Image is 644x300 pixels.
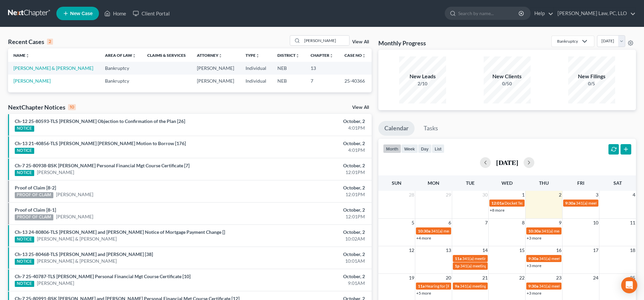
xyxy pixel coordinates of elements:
[554,7,636,19] a: [PERSON_NAME] Law, PC, LLO
[568,73,615,80] div: New Filings
[555,274,562,282] span: 23
[256,54,260,58] i: unfold_more
[329,54,333,58] i: unfold_more
[8,103,76,111] div: NextChapter Notices
[455,284,459,289] span: 9a
[70,11,93,16] span: New Case
[100,62,142,74] td: Bankruptcy
[558,191,562,199] span: 2
[392,180,401,186] span: Sun
[428,180,439,186] span: Mon
[253,147,365,154] div: 4:01PM
[482,191,488,199] span: 30
[482,246,488,254] span: 14
[253,125,365,131] div: 4:01PM
[592,246,599,254] span: 17
[253,251,365,258] div: October, 2
[401,144,418,153] button: week
[445,246,452,254] span: 13
[311,53,333,58] a: Chapterunfold_more
[339,75,372,87] td: 25-40366
[15,148,34,154] div: NOTICE
[528,256,538,261] span: 9:30a
[47,39,53,45] div: 2
[445,191,452,199] span: 29
[246,53,260,58] a: Typeunfold_more
[496,159,518,166] h2: [DATE]
[253,118,365,125] div: October, 2
[15,237,34,243] div: NOTICE
[466,180,475,186] span: Tue
[568,80,615,87] div: 0/5
[527,263,541,268] a: +3 more
[15,251,153,257] a: Ch-13 25-80468-TLS [PERSON_NAME] and [PERSON_NAME] [38]
[418,228,430,233] span: 10:30a
[408,274,415,282] span: 19
[621,277,637,293] div: Open Intercom Messenger
[218,54,222,58] i: unfold_more
[541,228,606,233] span: 341(a) meeting for [PERSON_NAME]
[13,78,51,84] a: [PERSON_NAME]
[56,191,93,198] a: [PERSON_NAME]
[240,75,272,87] td: Individual
[105,53,136,58] a: Area of Lawunfold_more
[445,274,452,282] span: 20
[101,7,129,19] a: Home
[15,259,34,265] div: NOTICE
[352,40,369,44] a: View All
[558,219,562,227] span: 9
[302,36,349,45] input: Search by name...
[539,256,604,261] span: 341(a) meeting for [PERSON_NAME]
[15,126,34,132] div: NOTICE
[539,284,604,289] span: 341(a) meeting for [PERSON_NAME]
[455,263,460,268] span: 1p
[129,7,173,19] a: Client Portal
[344,53,366,58] a: Case Nounfold_more
[458,7,520,19] input: Search by name...
[37,169,74,176] a: [PERSON_NAME]
[253,229,365,235] div: October, 2
[455,256,462,261] span: 11a
[240,62,272,74] td: Individual
[519,246,525,254] span: 15
[15,192,53,198] div: PROOF OF CLAIM
[8,38,53,46] div: Recent Cases
[577,180,584,186] span: Fri
[555,246,562,254] span: 16
[592,219,599,227] span: 10
[37,258,117,264] a: [PERSON_NAME] & [PERSON_NAME]
[408,191,415,199] span: 28
[253,207,365,213] div: October, 2
[352,105,369,110] a: View All
[490,208,504,213] a: +8 more
[100,75,142,87] td: Bankruptcy
[68,104,76,110] div: 10
[408,246,415,254] span: 12
[431,228,531,233] span: 341(a) meeting for [PERSON_NAME] & [PERSON_NAME]
[425,284,491,289] span: Hearing for [PERSON_NAME]-Mabok
[15,185,56,190] a: Proof of Claim [8-2]
[253,280,365,287] div: 9:01AM
[460,284,560,289] span: 341(a) meeting for [PERSON_NAME] & [PERSON_NAME]
[527,235,541,241] a: +3 more
[132,54,136,58] i: unfold_more
[613,180,622,186] span: Sat
[253,213,365,220] div: 12:01PM
[13,65,93,71] a: [PERSON_NAME] & [PERSON_NAME]
[418,121,444,136] a: Tasks
[491,201,504,206] span: 12:01a
[37,280,74,287] a: [PERSON_NAME]
[448,219,452,227] span: 6
[527,291,541,296] a: +3 more
[592,274,599,282] span: 24
[519,274,525,282] span: 22
[142,48,192,62] th: Claims & Services
[253,169,365,176] div: 12:01PM
[418,144,432,153] button: day
[15,214,53,220] div: PROOF OF CLAIM
[253,273,365,280] div: October, 2
[484,73,531,80] div: New Clients
[56,213,93,220] a: [PERSON_NAME]
[305,75,339,87] td: 7
[378,39,426,47] h3: Monthly Progress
